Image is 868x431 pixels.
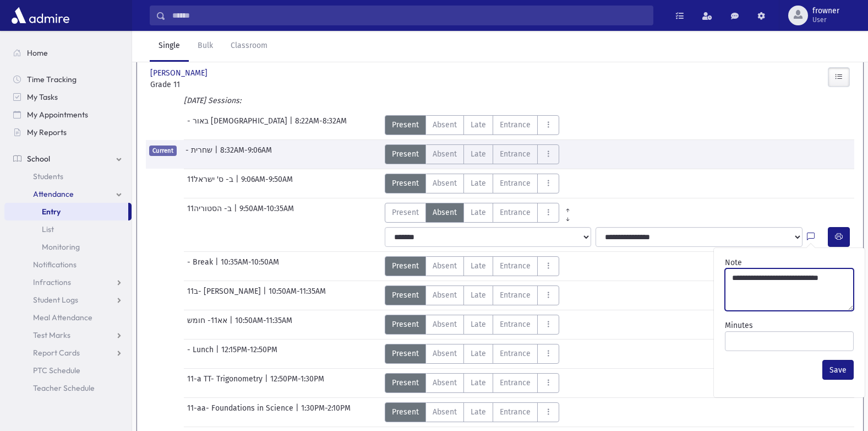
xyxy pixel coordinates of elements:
a: Bulk [189,31,222,62]
span: Late [471,119,486,131]
span: - Break [187,256,215,276]
span: Attendance [33,189,74,199]
span: | [265,373,270,393]
span: Time Tracking [27,74,77,84]
span: | [290,115,295,135]
div: AttTypes [385,256,559,276]
a: Test Marks [4,326,132,344]
span: 10:50AM-11:35AM [235,315,292,335]
span: Absent [433,177,457,189]
div: AttTypes [385,402,559,422]
a: Single [150,31,189,62]
span: Current [149,146,177,156]
span: Absent [433,406,457,418]
span: Present [392,289,419,301]
span: Students [33,171,63,181]
span: Absent [433,207,457,218]
div: AttTypes [385,203,576,223]
span: Absent [433,119,457,131]
span: Home [27,48,48,58]
img: AdmirePro [9,4,72,26]
label: Minutes [725,320,753,331]
span: My Appointments [27,110,88,120]
span: 1:30PM-2:10PM [301,402,351,422]
span: [PERSON_NAME] [150,67,210,79]
input: Search [166,6,653,25]
div: AttTypes [385,344,559,364]
span: Student Logs [33,295,78,305]
span: Absent [433,260,457,272]
span: Meal Attendance [33,313,92,322]
a: Attendance [4,185,132,203]
span: frowner [812,7,839,15]
a: My Reports [4,123,132,141]
span: Present [392,260,419,272]
span: Absent [433,377,457,389]
span: Report Cards [33,348,80,358]
span: 9:06AM-9:50AM [241,174,293,193]
span: Entrance [500,260,531,272]
span: Present [392,377,419,389]
span: 12:50PM-1:30PM [270,373,324,393]
a: All Later [559,212,576,220]
span: Entrance [500,377,531,389]
span: Present [392,348,419,359]
span: 12:15PM-12:50PM [221,344,277,364]
a: My Appointments [4,106,132,123]
span: | [216,344,221,364]
span: | [236,174,241,193]
a: Students [4,168,132,185]
label: Note [725,257,742,268]
a: My Tasks [4,88,132,106]
span: Test Marks [33,330,70,340]
span: 8:32AM-9:06AM [220,144,272,164]
span: 8:22AM-8:32AM [295,115,347,135]
span: | [230,315,235,335]
div: AttTypes [385,144,559,164]
a: Meal Attendance [4,309,132,326]
span: Monitoring [42,242,80,252]
span: אא11- חומש [187,315,230,335]
span: | [234,203,239,223]
span: Late [471,377,486,389]
span: Late [471,207,486,218]
span: 9:50AM-10:35AM [239,203,294,223]
span: Late [471,148,486,160]
span: User [812,15,839,24]
span: Absent [433,289,457,301]
span: 11-a TT- Trigonometry [187,373,265,393]
span: Entry [42,207,61,217]
span: Late [471,260,486,272]
span: Late [471,177,486,189]
span: Entrance [500,148,531,160]
a: Report Cards [4,344,132,362]
a: PTC Schedule [4,362,132,379]
span: Late [471,319,486,330]
span: | [263,285,269,305]
span: | [215,144,220,164]
div: AttTypes [385,373,559,393]
div: AttTypes [385,285,559,305]
span: Absent [433,348,457,359]
span: Absent [433,319,457,330]
div: AttTypes [385,115,559,135]
span: 10:50AM-11:35AM [269,285,326,305]
span: Absent [433,148,457,160]
span: Present [392,177,419,189]
span: 11-aa- Foundations in Science [187,402,296,422]
a: School [4,150,132,168]
span: List [42,224,54,234]
span: Grade 11 [150,79,258,90]
a: All Prior [559,203,576,212]
span: | [215,256,221,276]
span: | [296,402,301,422]
span: - באור [DEMOGRAPHIC_DATA] [187,115,290,135]
span: Entrance [500,348,531,359]
a: Monitoring [4,238,132,256]
span: My Tasks [27,92,58,102]
span: Entrance [500,289,531,301]
span: 11ב- הסטוריה [187,203,234,223]
span: Entrance [500,207,531,218]
a: Classroom [222,31,276,62]
span: Infractions [33,277,71,287]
